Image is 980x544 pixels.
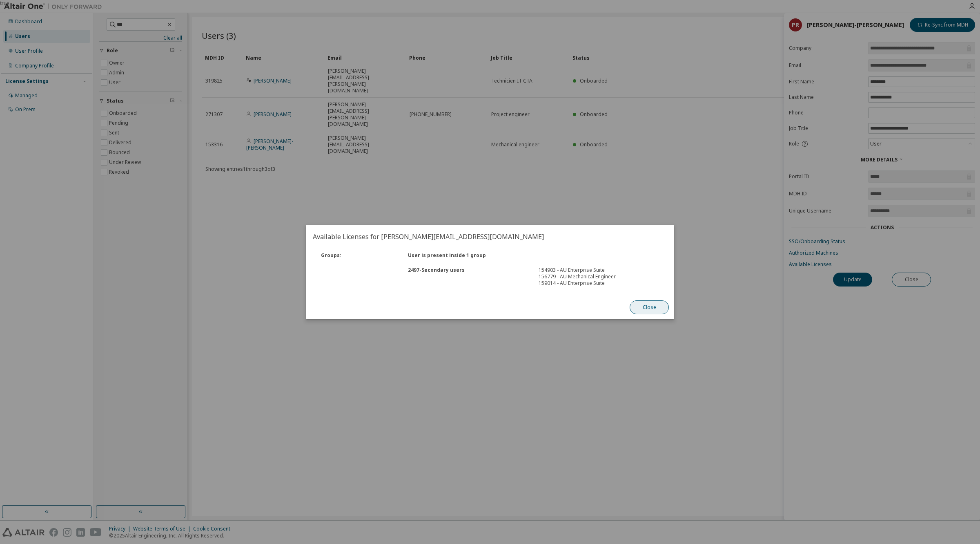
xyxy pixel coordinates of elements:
[539,273,659,280] div: 156779 - AU Mechanical Engineer
[306,225,674,248] h2: Available Licenses for [PERSON_NAME][EMAIL_ADDRESS][DOMAIN_NAME]
[316,252,403,259] div: Groups :
[630,300,669,314] button: Close
[539,267,659,273] div: 154903 - AU Enterprise Suite
[403,267,534,287] div: 2497 - Secondary users
[539,280,659,287] div: 159014 - AU Enterprise Suite
[403,252,534,259] div: User is present inside 1 group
